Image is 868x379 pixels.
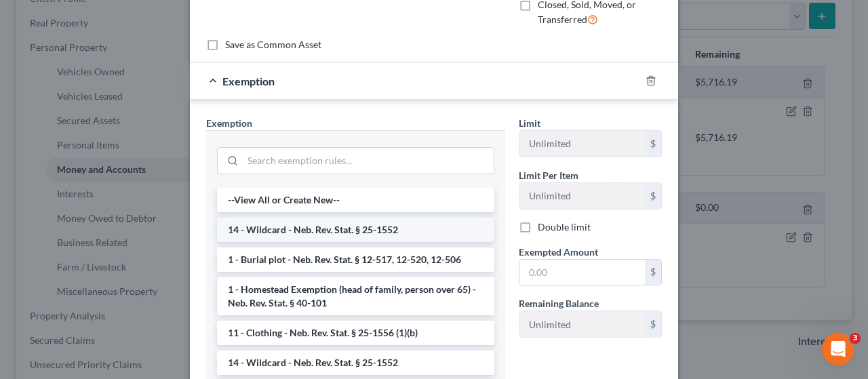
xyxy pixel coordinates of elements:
li: 1 - Homestead Exemption (head of family, person over 65) - Neb. Rev. Stat. § 40-101 [217,277,494,315]
label: Double limit [538,220,591,234]
span: Exemption [222,75,275,87]
div: $ [645,311,661,337]
label: Limit Per Item [519,168,578,182]
li: 1 - Burial plot - Neb. Rev. Stat. § 12-517, 12-520, 12-506 [217,247,494,272]
input: -- [519,131,645,157]
label: Remaining Balance [519,296,599,311]
span: Exemption [206,117,252,129]
input: -- [519,183,645,209]
iframe: Intercom live chat [822,333,854,365]
li: --View All or Create New-- [217,188,494,212]
span: 3 [850,333,861,344]
div: $ [645,183,661,209]
input: -- [519,311,645,337]
li: 14 - Wildcard - Neb. Rev. Stat. § 25-1552 [217,351,494,375]
span: Exempted Amount [519,246,598,258]
div: $ [645,131,661,157]
span: Limit [519,117,540,129]
input: Search exemption rules... [243,148,494,174]
div: $ [645,260,661,285]
label: Save as Common Asset [225,38,321,52]
li: 11 - Clothing - Neb. Rev. Stat. § 25-1556 (1)(b) [217,321,494,345]
input: 0.00 [519,260,645,285]
li: 14 - Wildcard - Neb. Rev. Stat. § 25-1552 [217,218,494,242]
